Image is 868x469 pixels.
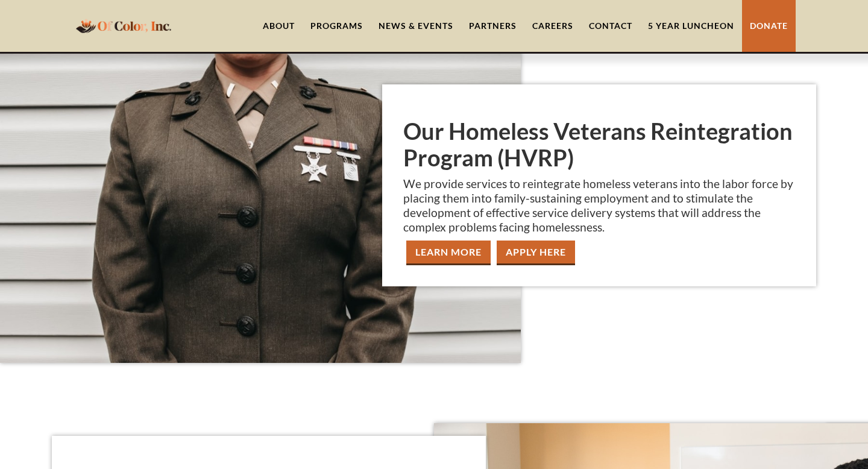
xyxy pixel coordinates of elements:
a: apply Here [497,241,575,265]
a: home [72,11,175,40]
p: We provide services to reintegrate homeless veterans into the labor force by placing them into fa... [403,177,795,234]
div: Programs [310,20,363,32]
a: Learn More [406,241,491,265]
h1: Our Homeless Veterans Reintegration Program (HVRP) [403,118,795,171]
